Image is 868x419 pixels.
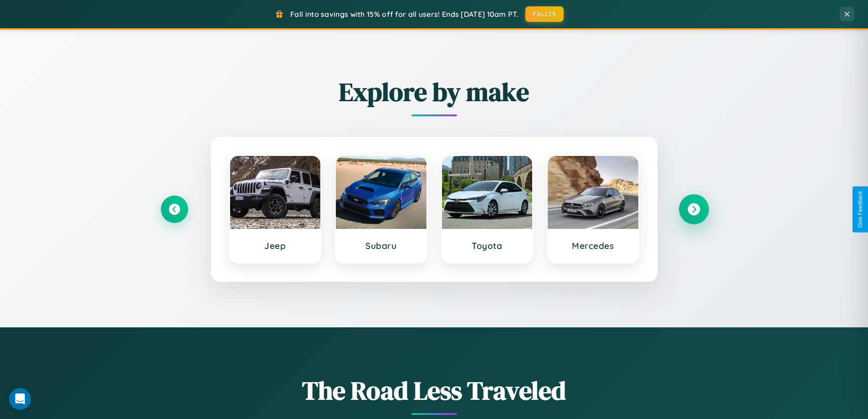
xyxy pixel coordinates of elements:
[557,240,629,251] h3: Mercedes
[857,191,863,228] div: Give Feedback
[9,388,31,410] div: Open Intercom Messenger
[451,240,524,251] h3: Toyota
[161,373,708,408] h1: The Road Less Traveled
[161,74,708,109] h2: Explore by make
[525,6,564,22] button: FALL15
[345,240,417,251] h3: Subaru
[239,240,312,251] h3: Jeep
[290,10,519,19] span: Fall into savings with 15% off for all users! Ends [DATE] 10am PT.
